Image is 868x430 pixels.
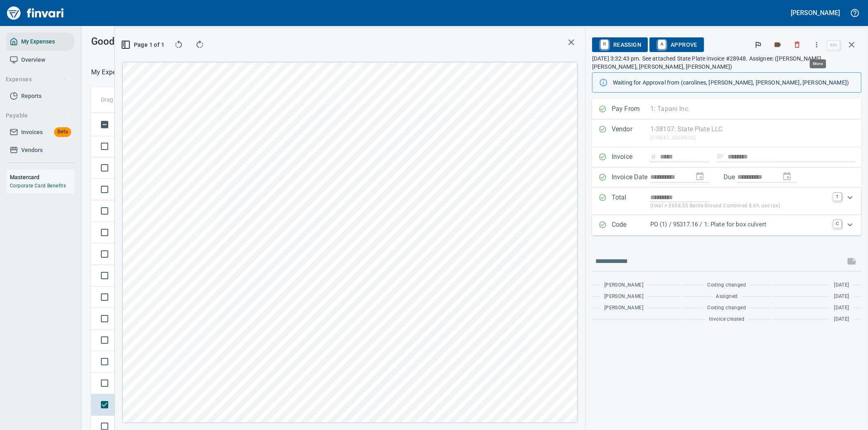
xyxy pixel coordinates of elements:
span: [DATE] [834,315,849,324]
p: (total + $658.55 Battle Ground Combined 8.6% use tax) [650,202,829,210]
span: [PERSON_NAME] [604,293,643,301]
span: [PERSON_NAME] [604,304,643,312]
h5: [PERSON_NAME] [791,9,840,17]
span: Close invoice [826,35,861,54]
div: Expand [592,188,861,215]
div: Waiting for Approval from (carolines, [PERSON_NAME], [PERSON_NAME], [PERSON_NAME]) [613,75,855,90]
span: This records your message into the invoice and notifies anyone mentioned [842,252,861,271]
span: [PERSON_NAME] [604,281,643,289]
a: Reports [7,87,74,105]
p: PO (1) / 95317.16 / 1: Plate for box culvert [650,220,829,229]
h6: Mastercard [10,173,74,182]
button: Discard [788,36,806,54]
span: [DATE] [834,304,849,312]
a: Overview [7,51,74,69]
p: My Expenses [91,67,130,77]
a: T [833,193,842,201]
a: Vendors [7,141,74,159]
span: Invoice created [709,315,745,324]
a: My Expenses [7,33,74,51]
a: A [658,40,666,49]
button: RReassign [592,37,648,52]
h3: Good Afternoon [91,36,266,47]
a: R [601,40,608,49]
button: Payable [2,108,70,123]
span: Coding changed [708,281,746,289]
span: [DATE] [834,281,849,289]
a: Corporate Card Benefits [10,183,66,189]
span: Vendors [21,145,43,155]
button: Page 1 of 1 [121,37,166,52]
div: Expand [592,215,861,235]
span: Reports [21,91,42,101]
p: [DATE] 3:32:43 pm. See attached State Plate invoice #28948. Assignee: ([PERSON_NAME], [PERSON_NAM... [592,54,861,71]
a: esc [828,41,840,50]
span: Page 1 of 1 [125,40,162,50]
nav: breadcrumb [91,67,130,77]
p: Code [612,220,650,230]
p: Drag a column heading here to group the table [101,96,220,104]
span: Approve [656,38,697,52]
span: My Expenses [21,37,55,47]
span: [DATE] [834,293,849,301]
button: [PERSON_NAME] [789,7,842,19]
a: InvoicesBeta [7,123,74,141]
span: Reassign [599,38,641,52]
span: Coding changed [708,304,746,312]
span: Payable [6,111,67,121]
span: Assigned [716,293,737,301]
img: Finvari [5,3,66,23]
button: Expenses [2,72,70,87]
button: Flag [749,36,767,54]
span: Invoices [21,127,43,137]
span: Expenses [6,74,67,85]
span: Overview [21,55,45,65]
p: Total [612,193,650,210]
a: C [833,220,842,228]
button: AApprove [649,37,704,52]
span: Beta [54,127,71,137]
button: Labels [769,36,787,54]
